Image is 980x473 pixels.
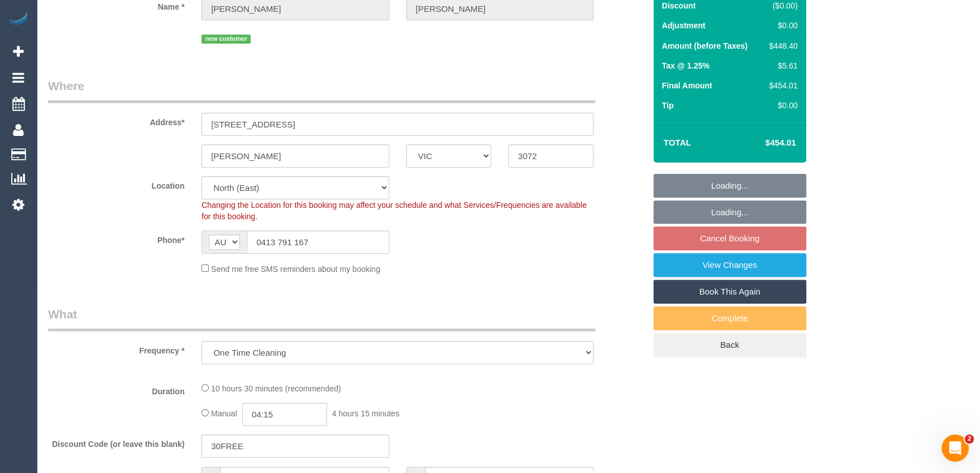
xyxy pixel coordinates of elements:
[662,100,674,111] label: Tip
[942,434,969,462] iframe: Intercom live chat
[40,434,193,450] label: Discount Code (or leave this blank)
[247,231,389,254] input: Phone*
[40,176,193,191] label: Location
[764,80,797,91] div: $454.01
[201,144,389,168] input: Suburb*
[764,60,797,71] div: $5.61
[201,35,251,44] span: new customer
[40,382,193,397] label: Duration
[664,138,691,147] strong: Total
[332,409,399,418] span: 4 hours 15 minutes
[764,40,797,52] div: $448.40
[211,409,237,418] span: Manual
[731,138,796,148] h4: $454.01
[965,434,974,444] span: 2
[201,201,587,221] span: Changing the Location for this booking may affect your schedule and what Services/Frequencies are...
[211,265,380,274] span: Send me free SMS reminders about my booking
[662,60,710,71] label: Tax @ 1.25%
[508,144,594,168] input: Post Code*
[40,231,193,246] label: Phone*
[662,80,712,91] label: Final Amount
[7,11,29,27] img: Automaid Logo
[40,341,193,356] label: Frequency *
[211,384,341,393] span: 10 hours 30 minutes (recommended)
[40,113,193,128] label: Address*
[48,78,595,103] legend: Where
[654,280,806,304] a: Book This Again
[654,253,806,277] a: View Changes
[654,333,806,357] a: Back
[662,40,747,52] label: Amount (before Taxes)
[764,100,797,111] div: $0.00
[764,20,797,31] div: $0.00
[48,306,595,331] legend: What
[662,20,706,31] label: Adjustment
